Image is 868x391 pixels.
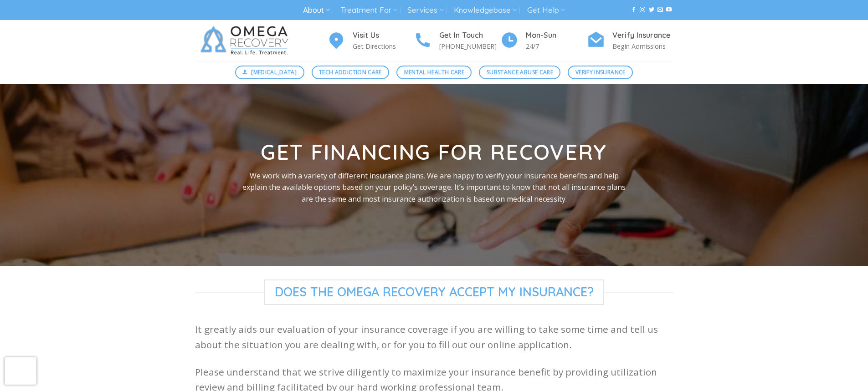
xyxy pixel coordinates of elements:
span: Verify Insurance [575,68,626,76]
a: Send us an email [657,7,663,13]
a: Verify Insurance [568,66,633,79]
p: Begin Admissions [612,41,673,51]
h4: Mon-Sun [526,30,587,41]
a: Verify Insurance Begin Admissions [587,30,673,52]
a: Follow on Facebook [631,7,637,13]
h4: Verify Insurance [612,30,673,41]
h4: Get In Touch [439,30,500,41]
a: Treatment For [340,2,397,19]
span: Tech Addiction Care [319,68,382,76]
span: Substance Abuse Care [487,68,553,76]
h4: Visit Us [353,30,414,41]
a: [MEDICAL_DATA] [235,66,304,79]
p: We work with a variety of different insurance plans. We are happy to verify your insurance benefi... [237,170,631,205]
a: Get In Touch [PHONE_NUMBER] [414,30,500,52]
a: Follow on Instagram [640,7,645,13]
a: Tech Addiction Care [312,66,390,79]
a: Follow on YouTube [666,7,672,13]
span: Mental Health Care [404,68,464,76]
a: Services [407,2,443,19]
span: Does The Omega Recovery Accept My Insurance? [264,279,605,305]
a: Substance Abuse Care [479,66,560,79]
a: Visit Us Get Directions [327,30,414,52]
span: [MEDICAL_DATA] [251,68,297,76]
p: It greatly aids our evaluation of your insurance coverage if you are willing to take some time an... [195,322,673,352]
img: Omega Recovery [195,20,298,61]
p: Get Directions [353,41,414,51]
a: Follow on Twitter [649,7,654,13]
a: Knowledgebase [454,2,517,19]
a: About [303,2,330,19]
a: Get Help [527,2,565,19]
p: 24/7 [526,41,587,51]
strong: Get Financing for Recovery [261,139,607,165]
p: [PHONE_NUMBER] [439,41,500,51]
a: Mental Health Care [396,66,472,79]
